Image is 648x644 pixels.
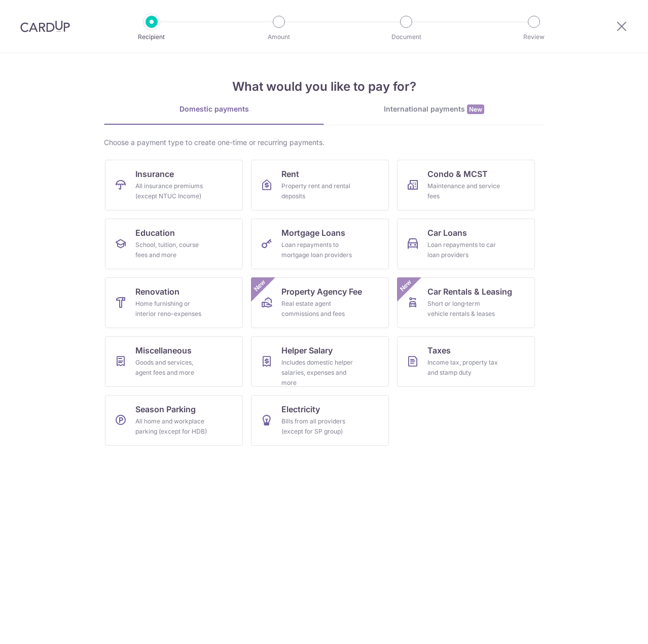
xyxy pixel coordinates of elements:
[135,357,208,378] div: Goods and services, agent fees and more
[281,227,345,239] span: Mortgage Loans
[105,336,243,387] a: MiscellaneousGoods and services, agent fees and more
[467,104,484,114] span: New
[397,277,535,328] a: Car Rentals & LeasingShort or long‑term vehicle rentals & leasesNew
[281,285,362,298] span: Property Agency Fee
[135,181,208,201] div: All insurance premiums (except NTUC Income)
[251,277,389,328] a: Property Agency FeeReal estate agent commissions and feesNew
[20,20,70,32] img: CardUp
[241,32,316,42] p: Amount
[104,137,544,148] div: Choose a payment type to create one-time or recurring payments.
[427,168,488,180] span: Condo & MCST
[427,227,467,239] span: Car Loans
[427,240,500,260] div: Loan repayments to car loan providers
[104,104,324,114] div: Domestic payments
[427,285,512,298] span: Car Rentals & Leasing
[135,344,192,356] span: Miscellaneous
[114,32,189,42] p: Recipient
[427,357,500,378] div: Income tax, property tax and stamp duty
[397,336,535,387] a: TaxesIncome tax, property tax and stamp duty
[281,181,354,201] div: Property rent and rental deposits
[104,78,544,96] h4: What would you like to pay for?
[135,299,208,319] div: Home furnishing or interior reno-expenses
[324,104,544,115] div: International payments
[251,395,389,446] a: ElectricityBills from all providers (except for SP group)
[105,160,243,210] a: InsuranceAll insurance premiums (except NTUC Income)
[583,614,638,639] iframe: Opens a widget where you can find more information
[135,403,196,415] span: Season Parking
[281,403,320,415] span: Electricity
[135,240,208,260] div: School, tuition, course fees and more
[135,168,174,180] span: Insurance
[281,240,354,260] div: Loan repayments to mortgage loan providers
[281,344,333,356] span: Helper Salary
[398,277,414,294] span: New
[427,181,500,201] div: Maintenance and service fees
[281,416,354,437] div: Bills from all providers (except for SP group)
[251,219,389,269] a: Mortgage LoansLoan repayments to mortgage loan providers
[427,344,451,356] span: Taxes
[427,299,500,319] div: Short or long‑term vehicle rentals & leases
[251,277,268,294] span: New
[105,395,243,446] a: Season ParkingAll home and workplace parking (except for HDB)
[105,277,243,328] a: RenovationHome furnishing or interior reno-expenses
[251,160,389,210] a: RentProperty rent and rental deposits
[281,299,354,319] div: Real estate agent commissions and fees
[496,32,571,42] p: Review
[135,285,179,298] span: Renovation
[397,219,535,269] a: Car LoansLoan repayments to car loan providers
[397,160,535,210] a: Condo & MCSTMaintenance and service fees
[135,416,208,437] div: All home and workplace parking (except for HDB)
[281,168,299,180] span: Rent
[251,336,389,387] a: Helper SalaryIncludes domestic helper salaries, expenses and more
[135,227,175,239] span: Education
[369,32,444,42] p: Document
[105,219,243,269] a: EducationSchool, tuition, course fees and more
[281,357,354,388] div: Includes domestic helper salaries, expenses and more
